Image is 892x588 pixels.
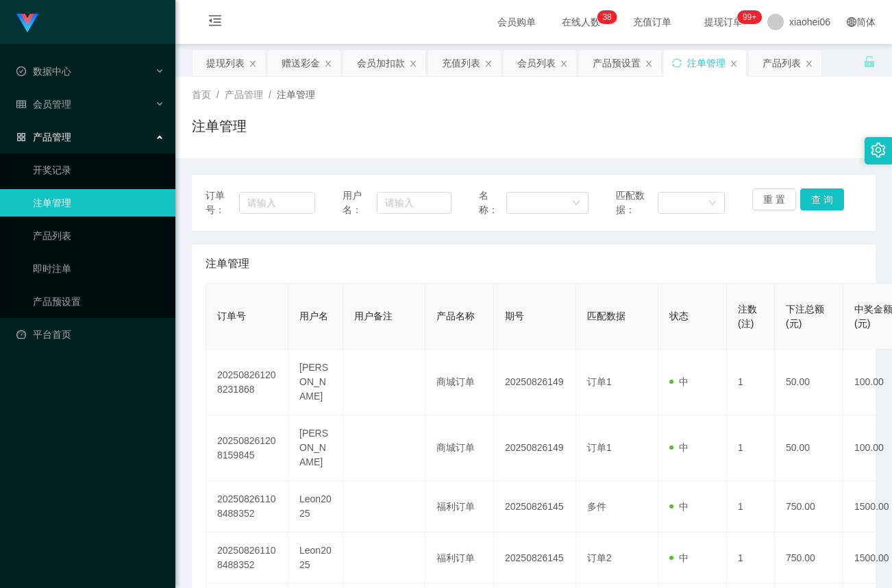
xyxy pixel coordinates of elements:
td: 20250826149 [494,415,576,481]
i: 图标: close [484,60,493,68]
span: 订单2 [587,552,612,563]
td: 商城订单 [425,350,494,415]
i: 图标: global [847,17,856,27]
span: 用户名： [343,188,377,217]
a: 产品列表 [33,222,164,249]
td: 202508261208159845 [206,415,288,481]
td: 50.00 [775,350,843,415]
span: 会员管理 [16,99,71,110]
span: 用户备注 [354,310,393,321]
span: / [269,89,271,100]
div: 提现列表 [206,50,245,76]
span: 注单管理 [206,256,249,272]
span: 状态 [669,310,689,321]
sup: 38 [597,10,617,24]
i: 图标: unlock [863,56,876,68]
a: 注单管理 [33,189,164,217]
span: 首页 [192,89,211,100]
span: 提现订单 [697,17,749,27]
span: 用户名 [299,310,328,321]
p: 8 [607,10,612,24]
span: 匹配数据： [616,188,658,217]
i: 图标: close [560,60,568,68]
span: 在线人数 [555,17,607,27]
i: 图标: check-circle-o [16,66,26,76]
td: 750.00 [775,481,843,532]
i: 图标: close [409,60,417,68]
i: 图标: menu-fold [192,1,238,45]
td: Leon2025 [288,532,343,584]
span: 注数(注) [738,304,757,329]
button: 重 置 [752,188,796,210]
td: 1 [727,350,775,415]
td: 福利订单 [425,532,494,584]
td: 50.00 [775,415,843,481]
i: 图标: appstore-o [16,132,26,142]
div: 会员列表 [517,50,556,76]
span: 产品管理 [225,89,263,100]
i: 图标: down [572,199,580,208]
span: 下注总额(元) [786,304,824,329]
a: 开奖记录 [33,156,164,184]
p: 3 [602,10,607,24]
i: 图标: down [708,199,717,208]
input: 请输入 [377,192,451,214]
sup: 967 [737,10,762,24]
td: 20250826145 [494,481,576,532]
span: 中 [669,501,689,512]
td: 202508261208231868 [206,350,288,415]
td: Leon2025 [288,481,343,532]
td: 202508261108488352 [206,532,288,584]
input: 请输入 [239,192,315,214]
span: 中 [669,376,689,387]
span: 产品管理 [16,132,71,143]
span: 订单号： [206,188,239,217]
span: 订单1 [587,442,612,453]
a: 即时注单 [33,255,164,282]
i: 图标: close [249,60,257,68]
span: 产品名称 [436,310,475,321]
td: 1 [727,415,775,481]
td: 福利订单 [425,481,494,532]
span: 订单1 [587,376,612,387]
span: 数据中心 [16,66,71,77]
span: / [216,89,219,100]
td: 750.00 [775,532,843,584]
i: 图标: close [805,60,813,68]
span: 多件 [587,501,606,512]
span: 订单号 [217,310,246,321]
div: 充值列表 [442,50,480,76]
td: 20250826149 [494,350,576,415]
div: 赠送彩金 [282,50,320,76]
td: 1 [727,532,775,584]
td: 20250826145 [494,532,576,584]
span: 中 [669,552,689,563]
h1: 注单管理 [192,116,247,136]
td: [PERSON_NAME] [288,350,343,415]
span: 注单管理 [277,89,315,100]
a: 图标: dashboard平台首页 [16,321,164,348]
i: 图标: close [645,60,653,68]
span: 匹配数据 [587,310,625,321]
div: 产品预设置 [593,50,641,76]
td: 商城订单 [425,415,494,481]
div: 会员加扣款 [357,50,405,76]
i: 图标: sync [672,58,682,68]
td: 1 [727,481,775,532]
span: 名称： [479,188,506,217]
img: logo.9652507e.png [16,14,38,33]
i: 图标: close [324,60,332,68]
i: 图标: setting [871,143,886,158]
i: 图标: close [730,60,738,68]
span: 充值订单 [626,17,678,27]
td: 202508261108488352 [206,481,288,532]
span: 期号 [505,310,524,321]
span: 中 [669,442,689,453]
td: [PERSON_NAME] [288,415,343,481]
a: 产品预设置 [33,288,164,315]
div: 注单管理 [687,50,726,76]
div: 产品列表 [763,50,801,76]
i: 图标: table [16,99,26,109]
button: 查 询 [800,188,844,210]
